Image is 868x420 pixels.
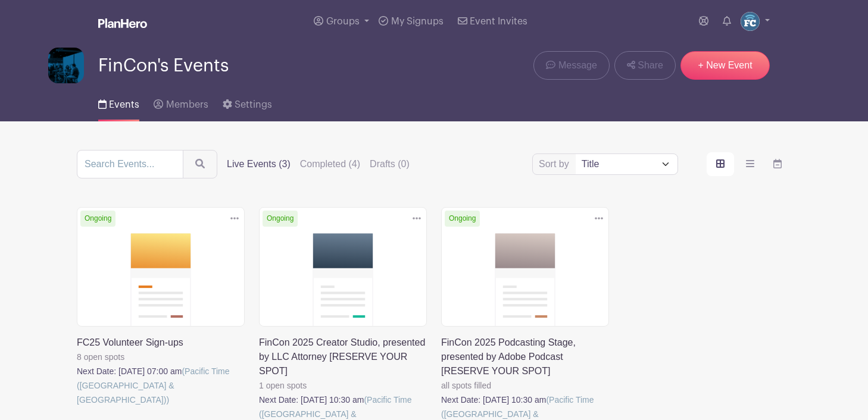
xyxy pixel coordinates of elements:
[98,18,147,28] img: logo_white-6c42ec7e38ccf1d336a20a19083b03d10ae64f83f12c07503d8b9e83406b4c7d.svg
[223,83,272,121] a: Settings
[680,51,770,80] a: + New Event
[326,17,360,26] span: Groups
[614,51,676,80] a: Share
[109,100,139,109] span: Events
[539,157,573,171] label: Sort by
[638,58,663,73] span: Share
[235,100,272,109] span: Settings
[370,157,410,171] label: Drafts (0)
[707,152,791,176] div: order and view
[98,56,229,76] span: FinCon's Events
[300,157,360,171] label: Completed (4)
[154,83,208,121] a: Members
[533,51,609,80] a: Message
[391,17,444,26] span: My Signups
[558,58,597,73] span: Message
[48,48,84,83] img: Screen%20Shot%202024-09-23%20at%207.49.53%20PM.png
[77,150,183,178] input: Search Events...
[470,17,527,26] span: Event Invites
[166,100,208,109] span: Members
[741,12,760,31] img: FC%20circle.png
[227,157,410,171] div: filters
[98,83,139,121] a: Events
[227,157,291,171] label: Live Events (3)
